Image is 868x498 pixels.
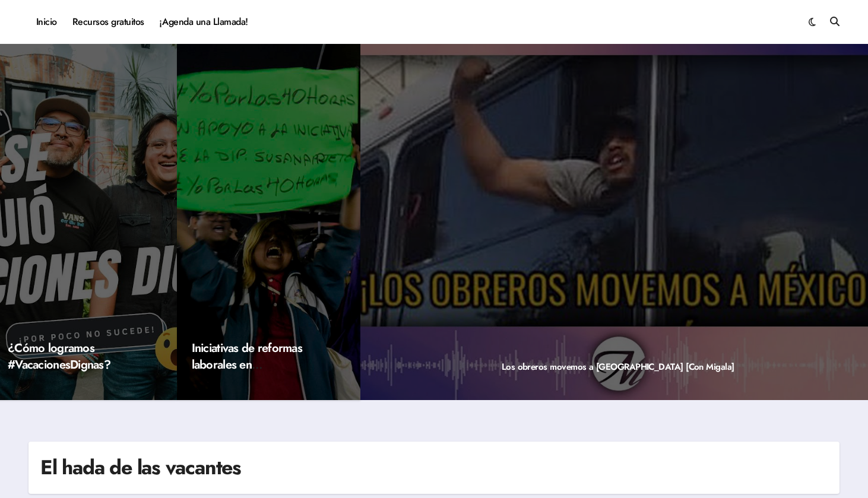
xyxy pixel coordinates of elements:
a: ¡Agenda una Llamada! [152,6,256,38]
a: Recursos gratuitos [65,6,152,38]
a: Iniciativas de reformas laborales en [GEOGRAPHIC_DATA] (2023) [192,340,307,407]
a: ¿Cómo logramos #VacacionesDignas? [8,340,110,373]
h1: El hada de las vacantes [40,453,241,482]
a: Inicio [28,6,65,38]
a: Los obreros movemos a [GEOGRAPHIC_DATA] [Con Migala] [502,360,734,373]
